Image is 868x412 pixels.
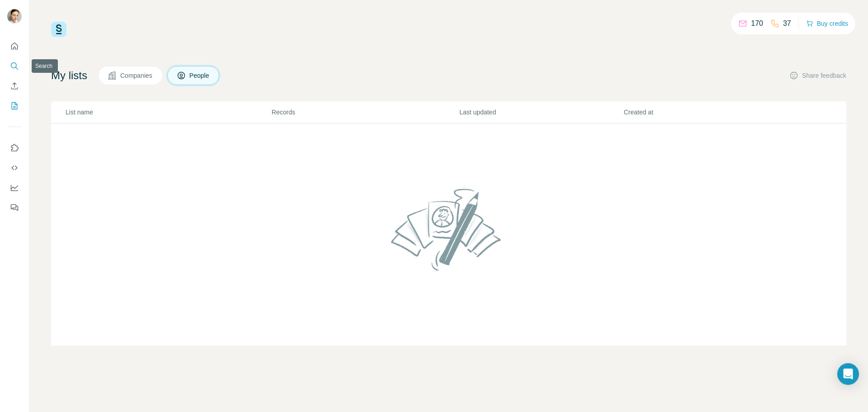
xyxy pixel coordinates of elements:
[624,108,787,117] p: Created at
[51,22,66,37] img: Surfe Logo
[7,140,22,156] button: Use Surfe on LinkedIn
[7,160,22,176] button: Use Surfe API
[272,108,458,117] p: Records
[7,180,22,196] button: Dashboard
[7,38,22,54] button: Quick start
[783,18,791,29] p: 37
[459,108,623,117] p: Last updated
[66,108,271,117] p: List name
[7,78,22,94] button: Enrich CSV
[7,9,22,24] img: Avatar
[7,58,22,74] button: Search
[7,199,22,216] button: Feedback
[120,71,153,80] span: Companies
[806,17,848,30] button: Buy credits
[789,71,846,80] button: Share feedback
[7,98,22,114] button: My lists
[387,181,510,278] img: No lists found
[189,71,210,80] span: People
[837,363,859,385] div: Open Intercom Messenger
[751,18,763,29] p: 170
[51,68,87,83] h4: My lists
